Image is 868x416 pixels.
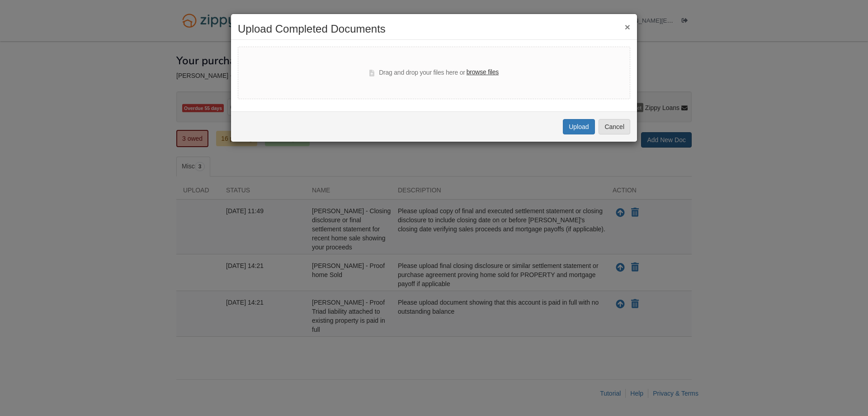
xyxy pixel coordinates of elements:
div: Drag and drop your files here or [369,67,499,78]
button: Cancel [599,119,630,134]
h2: Upload Completed Documents [238,23,630,35]
button: × [625,22,630,32]
label: browse files [467,67,499,77]
button: Upload [563,119,594,134]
